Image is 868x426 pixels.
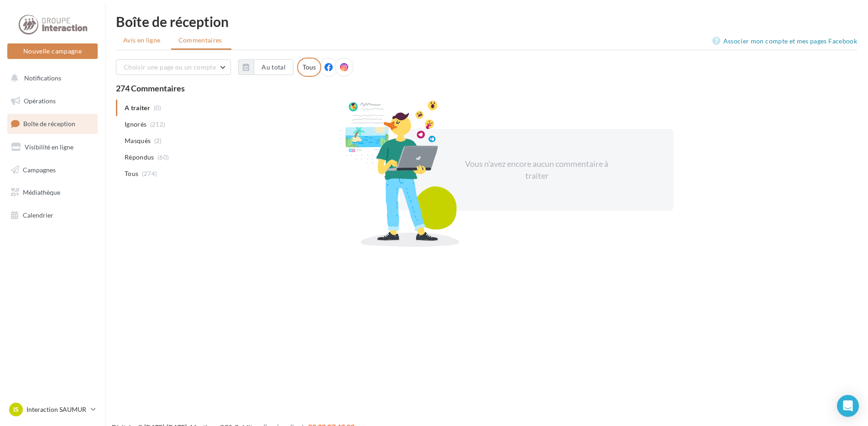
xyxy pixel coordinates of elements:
span: Opérations [24,97,56,105]
span: Ignorés [125,120,146,129]
a: Associer mon compte et mes pages Facebook [712,36,857,47]
span: Notifications [24,74,61,82]
button: Au total [254,59,293,75]
span: (60) [157,154,169,161]
button: Au total [238,59,293,75]
span: (2) [154,137,162,144]
span: Avis en ligne [123,36,161,45]
div: Tous [297,58,321,77]
span: Choisir une page ou un compte [124,63,216,71]
span: Tous [125,169,138,178]
p: Interaction SAUMUR [26,405,87,414]
button: Choisir une page ou un compte [116,59,231,75]
span: Boîte de réception [23,120,75,128]
a: Boîte de réception [5,114,99,133]
a: Opérations [5,91,99,111]
div: Open Intercom Messenger [837,395,859,417]
span: Campagnes [23,165,56,173]
button: Nouvelle campagne [7,43,98,59]
a: Visibilité en ligne [5,138,99,157]
a: Campagnes [5,160,99,180]
a: Calendrier [5,206,99,225]
button: Notifications [5,69,96,88]
span: Répondus [125,153,154,162]
span: Calendrier [23,211,53,219]
a: IS Interaction SAUMUR [7,401,98,418]
div: Vous n'avez encore aucun commentaire à traiter [458,158,615,181]
span: Masqués [125,136,151,145]
span: IS [13,405,19,414]
span: Visibilité en ligne [25,143,73,151]
span: (212) [150,121,166,128]
div: 274 Commentaires [116,84,857,92]
span: Médiathèque [23,188,60,196]
a: Médiathèque [5,183,99,202]
div: Boîte de réception [116,15,857,28]
span: (274) [142,170,157,177]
